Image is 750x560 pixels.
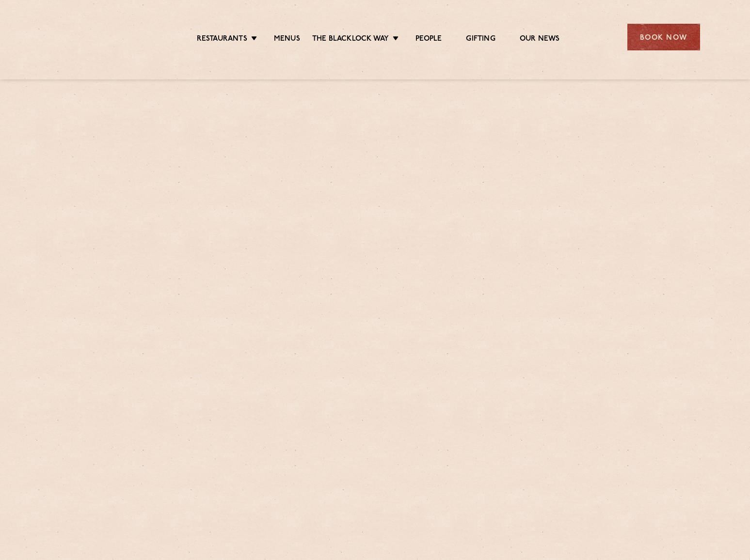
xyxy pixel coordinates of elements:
a: Restaurants [197,34,247,45]
a: People [415,34,442,45]
a: Gifting [466,34,495,45]
a: The Blacklock Way [312,34,389,45]
div: Book Now [627,24,700,50]
a: Our News [520,34,560,45]
img: svg%3E [50,9,134,65]
a: Menus [274,34,300,45]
